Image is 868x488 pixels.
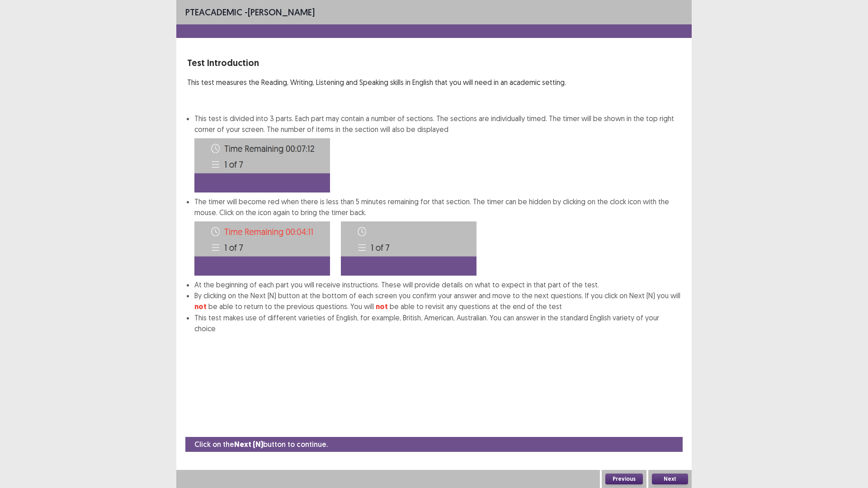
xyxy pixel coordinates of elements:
[194,138,330,192] img: Time-image
[194,290,681,312] li: By clicking on the Next (N) button at the bottom of each screen you confirm your answer and move ...
[194,439,328,450] p: Click on the button to continue.
[194,113,681,192] li: This test is divided into 3 parts. Each part may contain a number of sections. The sections are i...
[187,77,681,88] p: This test measures the Reading, Writing, Listening and Speaking skills in English that you will n...
[194,196,681,279] li: The timer will become red when there is less than 5 minutes remaining for that section. The timer...
[376,302,388,311] strong: not
[194,312,681,334] li: This test makes use of different varieties of English, for example, British, American, Australian...
[194,302,207,311] strong: not
[234,440,263,449] strong: Next (N)
[187,56,681,70] p: Test Introduction
[194,221,330,276] img: Time-image
[185,5,315,19] p: - [PERSON_NAME]
[605,474,643,484] button: Previous
[341,221,476,276] img: Time-image
[185,6,242,18] span: PTE academic
[652,474,688,484] button: Next
[194,279,681,290] li: At the beginning of each part you will receive instructions. These will provide details on what t...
